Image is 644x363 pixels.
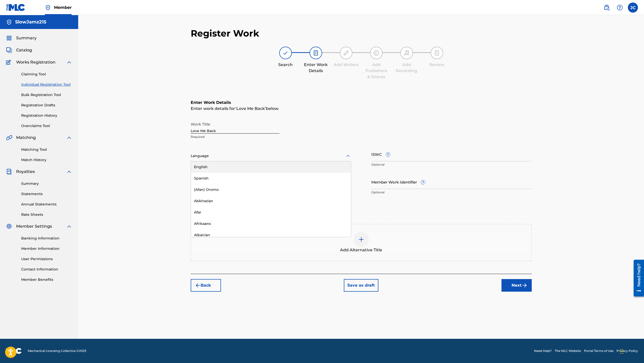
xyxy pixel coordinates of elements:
img: Matching [6,135,12,141]
a: Portal Terms of Use [584,349,613,353]
img: step indicator icon for Search [283,50,289,56]
iframe: Chat Widget [619,339,644,363]
span: Enter work details for [191,106,235,111]
img: 7ee5dd4eb1f8a8e3ef2f.svg [195,282,201,288]
h5: SlowJamz215 [15,19,46,25]
a: Member Information [21,246,72,251]
span: below. [266,106,279,111]
p: Optional [371,190,532,195]
img: Member Settings [6,223,12,229]
span: ? [421,180,425,184]
img: Summary [6,35,12,41]
h6: Enter Work Details [191,100,532,106]
iframe: Resource Center [630,258,644,298]
img: step indicator icon for Add Publishers & Shares [373,50,379,56]
div: Help [615,3,625,13]
img: help [617,5,623,11]
span: Summary [16,35,37,41]
img: expand [66,223,72,229]
p: Required [191,135,279,139]
div: Add Publishers & Shares [364,62,389,80]
img: add [358,236,364,243]
img: step indicator icon for Add Writers [343,50,349,56]
img: search [604,5,610,11]
a: Privacy Policy [617,349,638,353]
a: Banking Information [21,236,72,241]
a: Match History [21,157,72,163]
img: Top Rightsholder [45,5,51,11]
img: Catalog [6,47,12,53]
span: Member [54,5,72,10]
div: Spanish [191,173,351,184]
a: User Permissions [21,256,72,262]
span: Catalog [16,47,32,53]
div: English [191,161,351,173]
span: Mechanical Licensing Collective © 2025 [28,349,86,353]
span: Matching [16,135,36,141]
img: Royalties [6,169,12,175]
img: Works Registration [6,59,13,65]
div: Review [424,62,450,68]
img: Accounts [6,19,12,25]
a: Member Benefits [21,277,72,282]
div: Enter Work Details [303,62,328,74]
div: Add Writers [333,62,359,68]
p: Optional [371,162,532,167]
a: Rate Sheets [21,212,72,217]
div: User Menu [628,3,638,13]
div: Afrikaans [191,218,351,229]
a: Matching Tool [21,147,72,152]
a: Annual Statements [21,202,72,207]
a: Overclaims Tool [21,123,72,129]
img: expand [66,59,72,65]
div: Afar [191,207,351,218]
a: Public Search [602,3,612,13]
div: Add Recording [394,62,419,74]
img: MLC Logo [6,4,25,11]
a: CatalogCatalog [6,47,32,53]
div: Search [273,62,298,68]
span: Royalties [16,169,35,175]
a: Claiming Tool [21,72,72,77]
img: logo [6,348,22,354]
a: Statements [21,191,72,197]
img: expand [66,169,72,175]
a: Registration History [21,113,72,118]
span: Love Me Back [235,106,266,111]
button: Back [191,279,221,292]
span: Add Alternative Title [340,247,382,253]
a: Bulk Registration Tool [21,92,72,98]
div: (Afan) Oromo [191,184,351,195]
img: step indicator icon for Enter Work Details [313,50,319,56]
div: Albanian [191,229,351,241]
a: Summary [21,181,72,186]
span: Love Me Back [236,106,265,111]
a: Contact Information [21,267,72,272]
img: step indicator icon for Review [434,50,440,56]
a: Need Help? [534,349,552,353]
span: Member Settings [16,223,52,229]
img: step indicator icon for Add Recording [404,50,410,56]
a: SummarySummary [6,35,37,41]
a: Registration Drafts [21,103,72,108]
h2: Register Work [191,28,259,39]
div: Abkhazian [191,195,351,207]
a: The MLC Website [555,349,581,353]
span: ? [386,153,390,157]
img: f7272a7cc735f4ea7f67.svg [522,282,528,288]
button: Save as draft [344,279,378,292]
a: Individual Registration Tool [21,82,72,87]
span: Works Registration [16,59,55,65]
div: Drag [620,344,623,359]
img: expand [66,135,72,141]
button: Next [501,279,532,292]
